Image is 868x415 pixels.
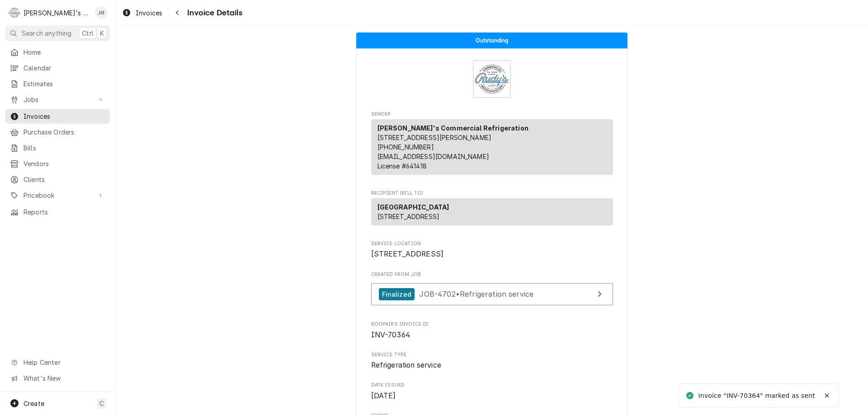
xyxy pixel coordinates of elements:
span: Service Location [371,240,613,247]
span: Date Issued [371,382,613,389]
div: [PERSON_NAME]'s Commercial Refrigeration [24,8,90,18]
span: Create [24,400,44,407]
span: Estimates [24,79,105,89]
span: JOB-4702 • Refrigeration service [419,289,533,298]
span: Service Type [371,360,613,371]
a: Estimates [5,76,110,91]
span: [STREET_ADDRESS] [371,250,444,258]
div: JM [95,6,108,19]
div: Service Location [371,240,613,260]
span: Vendors [24,159,105,168]
div: Invoice "INV-70364" marked as sent [698,391,816,401]
a: Go to Help Center [5,355,110,370]
div: Status [356,33,627,48]
a: Home [5,45,110,60]
div: Invoice Sender [371,111,613,179]
strong: [GEOGRAPHIC_DATA] [377,203,449,211]
strong: [PERSON_NAME]'s Commercial Refrigeration [377,124,528,132]
span: Refrigeration service [371,361,441,369]
span: Clients [24,175,105,184]
div: Jim McIntyre's Avatar [95,6,108,19]
span: Pricebook [24,191,92,200]
div: Created From Job [371,271,613,310]
span: What's New [24,373,104,383]
a: Calendar [5,61,110,75]
div: Invoice Recipient [371,190,613,229]
span: Reports [24,207,105,217]
span: Ctrl [82,28,94,38]
span: C [99,399,104,408]
span: Sender [371,111,613,118]
div: Finalized [379,288,415,300]
span: Created From Job [371,271,613,278]
a: Invoices [5,109,110,124]
div: Roopairs Invoice ID [371,321,613,340]
a: Go to Jobs [5,92,110,107]
a: Reports [5,205,110,219]
span: [DATE] [371,392,396,400]
a: Clients [5,172,110,187]
a: Go to What's New [5,371,110,386]
span: Invoice Details [184,7,242,19]
span: Service Location [371,249,613,260]
div: Sender [371,119,613,178]
span: Roopairs Invoice ID [371,330,613,340]
a: [EMAIL_ADDRESS][DOMAIN_NAME] [377,153,489,160]
span: Invoices [24,112,105,121]
div: R [8,6,21,19]
a: Purchase Orders [5,125,110,140]
div: Date Issued [371,382,613,401]
span: [STREET_ADDRESS] [377,213,440,220]
img: Logo [473,60,511,98]
span: Home [24,47,105,57]
span: Search anything [22,28,71,38]
span: INV-70364 [371,331,410,339]
span: Help Center [24,358,104,367]
span: Purchase Orders [24,127,105,137]
button: Navigate back [170,5,184,20]
div: Recipient (Bill To) [371,198,613,225]
a: Bills [5,140,110,155]
span: Bills [24,143,105,153]
a: [PHONE_NUMBER] [377,143,434,151]
span: Recipient (Bill To) [371,190,613,197]
span: Date Issued [371,391,613,401]
span: Jobs [24,95,92,104]
span: Roopairs Invoice ID [371,321,613,328]
button: Search anythingCtrlK [5,25,110,41]
div: Sender [371,119,613,175]
div: Service Type [371,351,613,371]
span: K [100,28,104,38]
a: Vendors [5,156,110,171]
span: License # 641418 [377,162,427,170]
a: Invoices [118,5,166,20]
span: Service Type [371,351,613,359]
div: Recipient (Bill To) [371,198,613,229]
span: Invoices [136,8,162,18]
span: Calendar [24,63,105,73]
a: Go to Pricebook [5,188,110,203]
div: Rudy's Commercial Refrigeration's Avatar [8,6,21,19]
span: Outstanding [476,37,509,43]
a: View Job [371,283,613,305]
span: [STREET_ADDRESS][PERSON_NAME] [377,134,492,141]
